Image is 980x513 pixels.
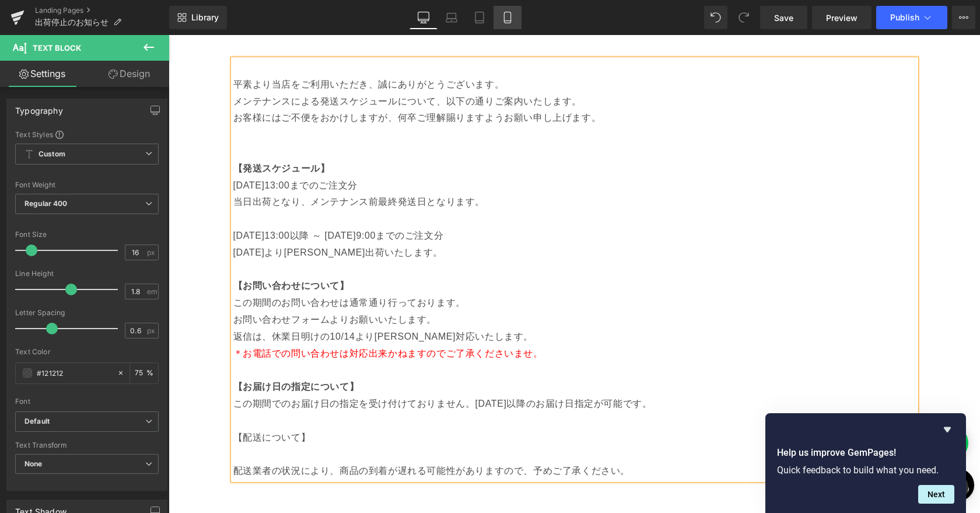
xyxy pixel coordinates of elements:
[732,6,755,29] button: Redo
[38,149,65,159] b: Custom
[147,249,157,256] span: px
[37,367,111,379] input: Color
[65,210,747,226] p: [DATE]より[PERSON_NAME]出荷いたします。
[15,181,159,189] div: Font Weight
[147,327,157,334] span: px
[774,12,793,24] span: Save
[826,12,857,24] span: Preview
[33,43,81,53] span: Text Block
[812,6,871,29] a: Preview
[494,6,521,29] a: Mobile
[15,130,159,139] div: Text Styles
[15,270,159,278] div: Line Height
[777,465,954,476] p: Quick feedback to build what you need.
[777,446,954,460] h2: Help us improve GemPages!
[65,75,747,92] p: お客様にはご不便をおかけしますが、何卒ご理解賜りますようお願い申し上げます。
[940,423,954,437] button: Hide survey
[15,309,159,317] div: Letter Spacing
[890,13,919,22] span: Publish
[65,428,747,445] p: 配送業者の状況により、商品の到着が遅れる可能性がありますので、予めご了承ください。
[65,395,747,411] p: 【配送について】
[773,434,806,466] a: お気に入り
[65,128,162,138] strong: 【発送スケジュール】
[65,260,747,277] p: この期間のお問い合わせは通常通り行っております。
[169,6,227,29] a: New Library
[15,348,159,356] div: Text Color
[147,288,157,295] span: em
[15,441,159,449] div: Text Transform
[130,363,158,383] div: %
[65,347,191,357] strong: 【お届け日の指定について】
[35,18,108,27] span: 出荷停止のお知らせ
[65,142,747,159] p: [DATE]13:00までのご注文分
[191,12,219,23] span: Library
[24,459,43,468] b: None
[704,6,727,29] button: Undo
[65,294,747,310] p: 返信は、休業日明けの10/14より[PERSON_NAME]対応いたします。
[466,6,494,29] a: Tablet
[15,231,159,239] div: Font Size
[65,246,181,256] strong: 【お問い合わせについて】
[65,361,747,378] p: この期間でのお届け日の指定を受け付けておりません。[DATE]以降のお届け日指定が可能です。
[15,397,159,406] div: Font
[876,6,947,29] button: Publish
[952,6,975,29] button: More
[87,61,171,87] a: Design
[15,99,63,116] div: Typography
[65,159,747,176] p: 当日出荷となり、メンテナンス前最終発送日となります。
[65,58,747,75] p: メンテナンスによる発送スケジュールについて、以下の通りご案内いたします。
[65,277,747,294] p: お問い合わせフォームよりお願いいたします。
[65,313,374,323] span: ＊お電話での問い合わせは対応出来かねますのでご了承くださいませ。
[792,449,801,459] span: 0
[24,417,50,427] i: Default
[65,41,747,58] p: 平素より当店をご利用いただき、誠にありがとうございます。
[918,485,954,504] button: Next question
[24,199,68,208] b: Regular 400
[409,6,437,29] a: Desktop
[35,6,169,15] a: Landing Pages
[65,193,747,210] p: [DATE]13:00以降 ～ [DATE]9:00までのご注文分
[777,423,954,504] div: Help us improve GemPages!
[437,6,466,29] a: Laptop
